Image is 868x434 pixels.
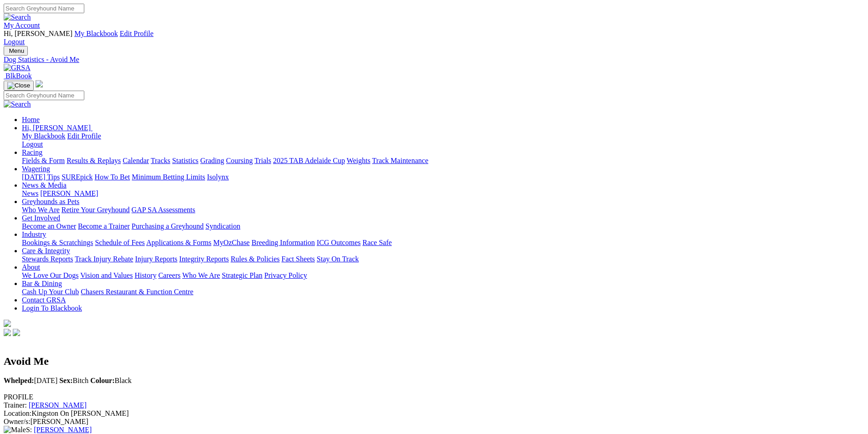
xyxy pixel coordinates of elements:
a: Care & Integrity [22,247,70,255]
a: Schedule of Fees [95,239,144,246]
a: MyOzChase [213,239,250,246]
a: Isolynx [207,173,229,181]
a: Retire Your Greyhound [62,206,130,214]
a: Vision and Values [80,271,133,279]
a: My Blackbook [74,30,118,37]
a: Who We Are [22,206,60,214]
a: Breeding Information [252,239,315,246]
a: [DATE] Tips [22,173,60,181]
img: Close [7,82,30,89]
div: PROFILE [4,393,864,401]
a: Stewards Reports [22,255,73,263]
a: Login To Blackbook [22,304,82,312]
a: Statistics [172,157,199,164]
div: Industry [22,239,864,247]
div: About [22,271,864,280]
span: Menu [9,47,24,54]
img: Search [4,100,31,108]
a: Bar & Dining [22,280,62,287]
a: Strategic Plan [222,271,262,279]
input: Search [4,91,84,100]
a: We Love Our Dogs [22,271,78,279]
a: ICG Outcomes [317,239,360,246]
div: Greyhounds as Pets [22,206,864,214]
div: Hi, [PERSON_NAME] [22,132,864,148]
a: Syndication [205,222,240,230]
a: Greyhounds as Pets [22,198,79,205]
img: logo-grsa-white.png [4,320,11,327]
a: Weights [347,157,370,164]
b: Whelped: [4,377,34,384]
a: Calendar [123,157,149,164]
a: Edit Profile [120,30,154,37]
a: Dog Statistics - Avoid Me [4,56,864,64]
img: facebook.svg [4,329,11,336]
a: Results & Replays [67,157,121,164]
a: Fact Sheets [282,255,315,263]
span: S: [4,426,32,434]
a: 2025 TAB Adelaide Cup [273,157,345,164]
b: Colour: [90,377,114,384]
a: GAP SA Assessments [132,206,195,214]
a: [PERSON_NAME] [29,401,87,409]
input: Search [4,4,84,13]
a: Track Maintenance [372,157,428,164]
b: Sex: [59,377,72,384]
a: History [134,271,156,279]
a: Racing [22,148,42,156]
div: Kingston On [PERSON_NAME] [4,409,864,418]
a: Logout [4,38,25,46]
a: My Blackbook [22,132,66,140]
div: Bar & Dining [22,288,864,296]
div: [PERSON_NAME] [4,418,864,426]
a: SUREpick [62,173,92,181]
a: Who We Are [182,271,220,279]
a: Purchasing a Greyhound [132,222,204,230]
span: BlkBook [5,72,32,80]
a: News [22,189,38,197]
span: Black [90,377,132,384]
div: Care & Integrity [22,255,864,263]
a: Fields & Form [22,157,65,164]
img: Male [4,426,26,434]
a: News & Media [22,181,67,189]
a: Track Injury Rebate [75,255,133,263]
a: Injury Reports [135,255,177,263]
a: Coursing [226,157,253,164]
span: Location: [4,409,31,417]
span: Trainer: [4,401,27,409]
img: twitter.svg [13,329,20,336]
a: Become a Trainer [78,222,130,230]
a: Race Safe [362,239,391,246]
img: logo-grsa-white.png [36,80,43,87]
a: About [22,263,40,271]
div: Wagering [22,173,864,181]
a: Industry [22,230,46,238]
img: GRSA [4,64,31,72]
span: Hi, [PERSON_NAME] [4,30,72,37]
span: [DATE] [4,377,57,384]
a: Get Involved [22,214,60,222]
button: Toggle navigation [4,81,34,91]
a: Edit Profile [67,132,101,140]
a: Minimum Betting Limits [132,173,205,181]
a: Integrity Reports [179,255,229,263]
a: How To Bet [95,173,130,181]
a: Wagering [22,165,50,173]
a: [PERSON_NAME] [34,426,92,434]
a: BlkBook [4,72,32,80]
div: My Account [4,30,864,46]
button: Toggle navigation [4,46,28,56]
a: Rules & Policies [231,255,280,263]
a: Contact GRSA [22,296,66,304]
a: Cash Up Your Club [22,288,79,296]
a: Bookings & Scratchings [22,239,93,246]
a: My Account [4,21,40,29]
a: Careers [158,271,180,279]
h2: Avoid Me [4,355,864,368]
img: Search [4,13,31,21]
div: Get Involved [22,222,864,230]
div: Racing [22,157,864,165]
a: Tracks [151,157,170,164]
